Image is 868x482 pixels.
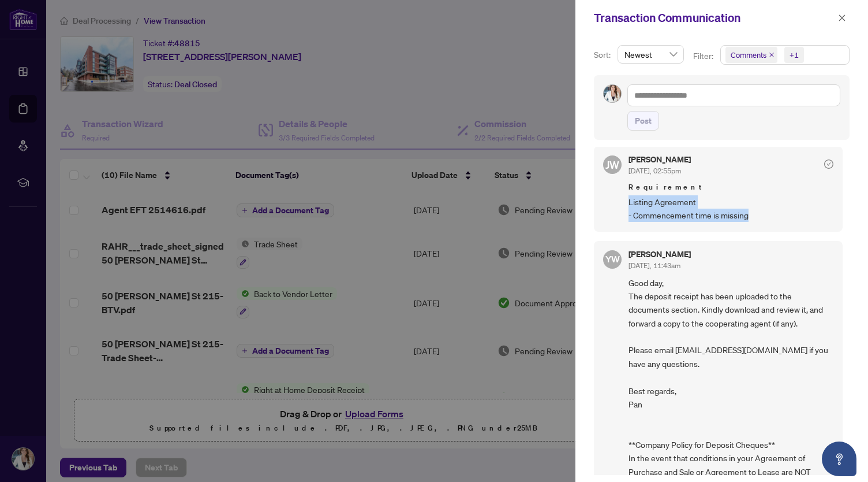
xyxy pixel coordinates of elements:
[594,9,835,27] div: Transaction Communication
[627,111,659,131] button: Post
[769,52,775,58] span: close
[628,250,691,258] h5: [PERSON_NAME]
[693,50,715,62] p: Filter:
[628,155,691,164] h5: [PERSON_NAME]
[725,47,777,63] span: Comments
[731,49,766,61] span: Comments
[628,166,681,175] span: [DATE], 02:55pm
[824,160,833,169] span: check-circle
[594,49,613,61] p: Sort:
[628,261,680,270] span: [DATE], 11:43am
[605,252,620,266] span: YW
[822,442,856,476] button: Open asap
[838,14,846,22] span: close
[790,49,799,61] div: +1
[605,157,619,173] span: JW
[628,195,833,223] span: Listing Agreement - Commencement time is missing
[628,181,833,193] span: Requirement
[604,85,621,102] img: Profile Icon
[624,46,677,63] span: Newest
